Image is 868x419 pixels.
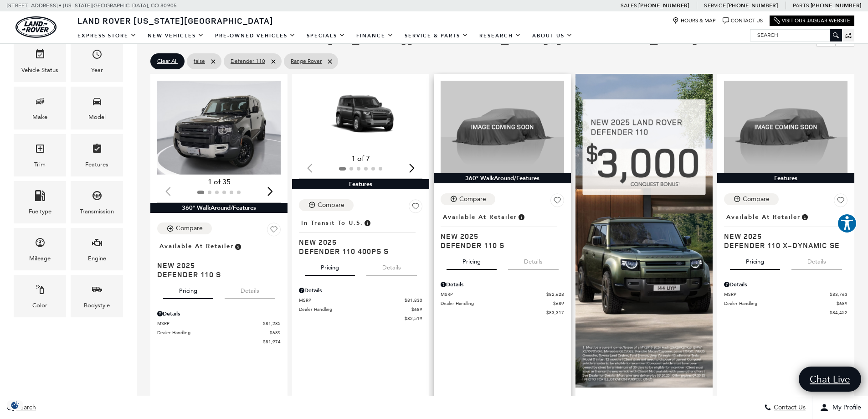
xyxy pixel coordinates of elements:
div: Next slide [264,181,276,202]
div: BodystyleBodystyle [71,275,123,317]
div: 1 of 7 [299,154,422,164]
a: Research [474,28,527,44]
div: Transmission [80,207,114,217]
div: Make [32,112,47,122]
span: $689 [411,306,422,313]
div: Model [88,112,106,122]
span: Sales [621,2,637,9]
span: Dealer Handling [441,300,553,307]
a: [PHONE_NUMBER] [727,2,778,9]
div: Mileage [29,253,51,264]
span: New 2025 [299,238,416,247]
button: Save Vehicle [409,199,422,217]
img: 2025 LAND ROVER Defender 110 400PS S 1 [299,81,424,151]
span: Fueltype [35,188,46,207]
button: pricing tab [163,279,213,299]
div: ModelModel [71,87,123,129]
button: details tab [225,279,275,299]
div: Features [85,160,108,170]
button: pricing tab [305,256,355,276]
span: New 2025 [157,261,274,270]
a: [PHONE_NUMBER] [811,2,861,9]
a: About Us [527,28,578,44]
a: Pre-Owned Vehicles [210,28,301,44]
span: Chat Live [805,373,855,385]
div: Compare [743,195,770,203]
button: Compare Vehicle [724,193,779,205]
span: Features [92,141,103,160]
button: Compare Vehicle [157,222,212,234]
a: Dealer Handling $689 [157,329,281,336]
a: Service & Parts [399,28,474,44]
span: MSRP [724,291,830,298]
div: Pricing Details - Defender 110 400PS S [299,286,422,295]
span: false [194,56,205,67]
span: $82,519 [405,315,422,322]
a: $81,974 [157,338,281,345]
a: Specials [301,28,351,44]
span: Make [35,93,46,112]
div: Pricing Details - Defender 110 X-Dynamic SE [724,280,847,289]
span: Defender 110 X-Dynamic SE [724,241,841,250]
span: Bodystyle [92,282,103,300]
a: Available at RetailerNew 2025Defender 110 X-Dynamic SE [724,211,847,250]
section: Click to Open Cookie Consent Modal [5,400,26,410]
button: Compare Vehicle [299,199,354,211]
a: MSRP $83,763 [724,291,847,298]
div: TransmissionTransmission [71,181,123,223]
div: FueltypeFueltype [14,181,66,223]
div: Features [292,179,429,189]
img: 2025 LAND ROVER Defender 110 X-Dynamic SE [724,81,847,173]
button: Save Vehicle [834,193,847,211]
img: Land Rover [15,16,56,38]
span: Available at Retailer [159,241,234,251]
span: Dealer Handling [724,300,837,307]
span: Dealer Handling [157,329,270,336]
div: Vehicle Status [21,65,58,75]
div: Trim [34,160,46,170]
a: Land Rover [US_STATE][GEOGRAPHIC_DATA] [72,15,279,26]
span: Model [92,93,103,112]
span: Transmission [92,188,103,207]
span: $81,830 [405,297,422,304]
button: details tab [366,256,417,276]
span: My Profile [829,404,861,412]
a: $82,519 [299,315,422,322]
span: New 2025 [441,232,557,241]
a: [STREET_ADDRESS] • [US_STATE][GEOGRAPHIC_DATA], CO 80905 [7,2,177,9]
span: Available at Retailer [443,212,517,222]
span: MSRP [299,297,405,304]
a: MSRP $82,628 [441,291,564,298]
span: Clear All [157,56,178,67]
nav: Main Navigation [72,28,578,44]
div: Next slide [406,158,418,178]
span: Range Rover [291,56,322,67]
a: In Transit to U.S.New 2025Defender 110 400PS S [299,217,422,256]
span: Defender 110 400PS S [299,247,416,256]
a: Visit Our Jaguar Website [774,17,850,24]
span: Trim [35,141,46,160]
button: Explore your accessibility options [837,213,857,233]
button: Open user profile menu [813,396,868,419]
a: Contact Us [723,17,763,24]
a: Hours & Map [673,17,716,24]
a: Available at RetailerNew 2025Defender 110 S [441,211,564,250]
a: Finance [351,28,399,44]
div: VehicleVehicle Status [14,40,66,82]
a: Chat Live [799,367,861,392]
a: MSRP $81,285 [157,320,281,327]
span: $84,452 [830,309,847,316]
button: pricing tab [447,250,497,270]
div: Fueltype [29,207,51,217]
span: $83,317 [546,309,564,316]
input: Search [750,30,842,41]
div: Compare [176,224,203,233]
div: Pricing Details - Defender 110 S [157,310,281,318]
span: Defender 110 S [441,241,557,250]
span: Vehicle is in stock and ready for immediate delivery. Due to demand, availability is subject to c... [234,241,242,251]
div: Color [32,300,47,310]
div: Bodystyle [84,300,110,310]
div: ColorColor [14,275,66,317]
a: MSRP $81,830 [299,297,422,304]
img: 2025 LAND ROVER Defender 110 S 1 [157,81,282,175]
